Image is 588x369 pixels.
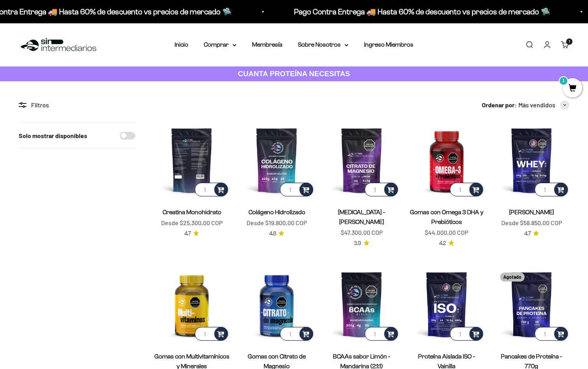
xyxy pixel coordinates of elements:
[248,209,305,215] a: Colágeno Hidrolizado
[204,40,236,50] summary: Comprar
[364,41,413,48] a: Ingreso Miembros
[184,229,199,238] a: 4.74.7 de 5.0 estrellas
[19,100,135,110] div: Filtros
[341,227,383,238] sale-price: $47.300,00 COP
[425,227,468,238] sale-price: $44.000,00 COP
[269,229,284,238] a: 4.84.8 de 5.0 estrellas
[524,229,539,238] a: 4.74.7 de 5.0 estrellas
[524,229,531,238] span: 4.7
[154,122,229,198] img: Creatina Monohidrato
[163,209,221,215] a: Creatina Monohidrato
[354,239,369,248] a: 3.93.9 de 5.0 estrellas
[252,41,282,48] a: Membresía
[509,209,554,215] a: [PERSON_NAME]
[410,209,483,225] a: Gomas con Omega 3 DHA y Prebióticos
[291,5,547,18] p: Pago Contra Entrega 🚚 Hasta 60% de descuento vs precios de mercado 🛸
[569,40,570,44] span: 1
[354,239,361,248] span: 3.9
[184,229,191,238] span: 4.7
[439,239,454,248] a: 4.24.2 de 5.0 estrellas
[175,41,188,48] a: Inicio
[269,229,276,238] span: 4.8
[338,209,385,225] a: [MEDICAL_DATA] - [PERSON_NAME]
[298,40,348,50] summary: Sobre Nosotros
[518,100,569,110] button: Más vendidos
[482,100,517,110] span: Ordenar por:
[559,76,568,86] mark: 1
[238,70,350,78] strong: CUANTA PROTEÍNA NECESITAS
[19,131,87,141] label: Solo mostrar disponibles
[247,218,307,228] sale-price: Desde $19.800,00 COP
[439,239,446,248] span: 4.2
[161,218,222,228] sale-price: Desde $25.300,00 COP
[563,84,582,93] a: 1
[501,218,562,228] sale-price: Desde $58.850,00 COP
[518,100,555,110] span: Más vendidos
